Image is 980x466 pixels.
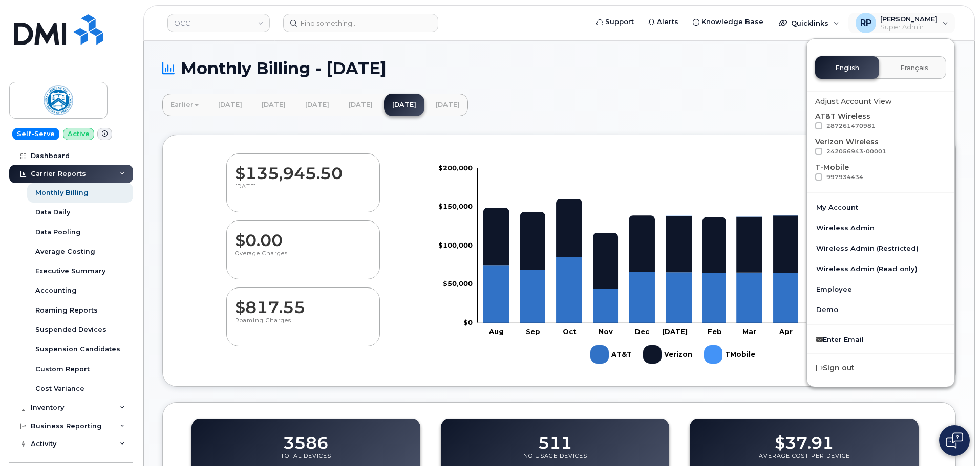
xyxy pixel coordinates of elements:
[635,327,650,335] tspan: Dec
[563,327,577,335] tspan: Oct
[807,258,954,279] a: Wireless Admin (Read only)
[742,327,756,335] tspan: Mar
[483,257,908,323] g: AT&T
[428,94,468,116] a: [DATE]
[807,217,954,238] a: Wireless Admin
[283,424,328,452] dd: 3586
[526,327,541,335] tspan: Sep
[599,327,613,335] tspan: Nov
[438,163,915,367] g: Chart
[253,94,294,116] a: [DATE]
[483,199,908,289] g: Verizon
[826,148,886,155] span: 242056943-00001
[807,197,954,217] a: My Account
[815,111,946,132] div: AT&T Wireless
[815,162,946,184] div: T-Mobile
[162,59,956,77] h1: Monthly Billing - [DATE]
[826,173,863,181] span: 997934434
[815,137,946,158] div: Verizon Wireless
[807,299,954,320] a: Demo
[538,424,572,452] dd: 511
[590,341,633,368] g: AT&T
[235,183,371,201] p: [DATE]
[662,327,688,335] tspan: [DATE]
[779,327,793,335] tspan: Apr
[438,163,473,171] tspan: $200,000
[900,64,928,72] span: Français
[210,94,250,116] a: [DATE]
[340,94,381,116] a: [DATE]
[297,94,337,116] a: [DATE]
[463,318,473,326] tspan: $0
[235,317,371,335] p: Roaming Charges
[162,94,207,116] a: Earlier
[443,279,473,287] tspan: $50,000
[643,341,694,368] g: Verizon
[235,154,371,183] dd: $135,945.50
[708,327,722,335] tspan: Feb
[235,221,371,250] dd: $0.00
[807,279,954,299] a: Employee
[438,240,473,249] tspan: $100,000
[488,327,504,335] tspan: Aug
[235,288,371,317] dd: $817.55
[438,202,473,210] tspan: $150,000
[590,341,756,368] g: Legend
[775,424,834,452] dd: $37.91
[807,238,954,258] a: Wireless Admin (Restricted)
[946,432,963,449] img: Open chat
[815,96,946,107] div: Adjust Account View
[807,329,954,349] a: Enter Email
[704,341,756,368] g: TMobile
[807,359,954,378] div: Sign out
[384,94,424,116] a: [DATE]
[826,122,876,129] span: 287261470981
[235,250,371,268] p: Overage Charges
